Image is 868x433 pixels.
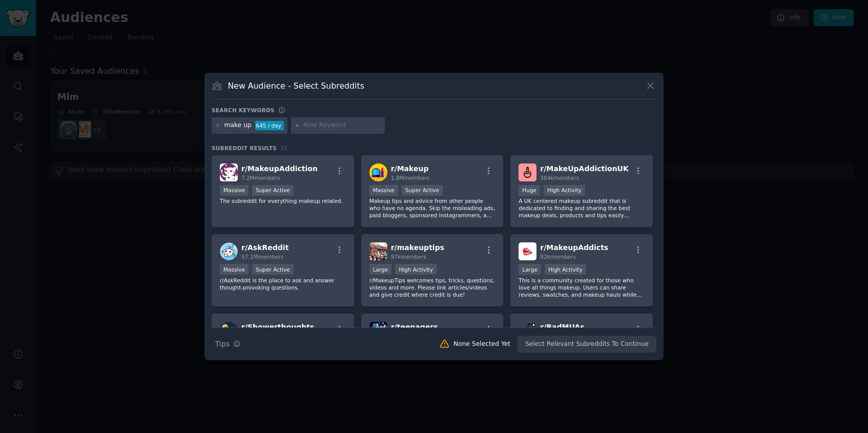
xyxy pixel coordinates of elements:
span: r/ MakeupAddicts [540,243,608,252]
p: Makeup tips and advice from other people who have no agenda. Skip the misleading ads, paid blogge... [369,197,495,219]
img: Makeup [369,163,387,181]
span: Tips [215,339,230,349]
img: makeuptips [369,242,387,260]
span: 7.2M members [241,175,280,181]
h3: Search keywords [212,107,275,114]
span: 82k members [540,254,575,260]
p: r/MakeupTips welcomes tips, tricks, questions, videos and more. Please link articles/videos and g... [369,277,495,298]
div: Massive [220,185,249,196]
span: r/ MakeUpAddictionUK [540,164,629,173]
span: 57.1M members [241,254,283,260]
span: 1.8M members [391,175,430,181]
span: r/ makeuptips [391,243,444,252]
span: r/ teenagers [391,323,438,331]
p: A UK centered makeup subreddit that is dedicated to finding and sharing the best makeup deals, pr... [519,197,645,219]
span: r/ MakeupAddiction [241,164,318,173]
span: r/ Showerthoughts [241,323,314,331]
span: 384k members [540,175,579,181]
div: High Activity [545,264,586,275]
img: teenagers [369,322,387,340]
input: New Keyword [303,121,381,130]
div: Super Active [402,185,443,196]
span: r/ AskReddit [241,243,288,252]
img: Showerthoughts [220,322,238,340]
div: Large [369,264,392,275]
div: High Activity [544,185,585,196]
div: 645 / day [255,121,284,130]
img: MakeupAddiction [220,163,238,181]
img: MakeUpAddictionUK [519,163,536,181]
span: 97k members [391,254,426,260]
div: None Selected Yet [453,340,510,349]
span: r/ BadMUAs [540,323,584,331]
div: Super Active [252,264,294,275]
img: MakeupAddicts [519,242,536,260]
div: Huge [519,185,540,196]
div: Super Active [252,185,294,196]
button: Tips [212,335,244,353]
div: High Activity [395,264,437,275]
div: Massive [220,264,249,275]
div: Massive [369,185,398,196]
div: make up [224,121,252,130]
span: Subreddit Results [212,145,277,152]
span: r/ Makeup [391,164,429,173]
p: r/AskReddit is the place to ask and answer thought-provoking questions. [220,277,346,291]
h3: New Audience - Select Subreddits [228,80,364,91]
div: Large [519,264,541,275]
span: 15 [280,145,287,151]
p: This is a community created for those who love all things makeup. Users can share reviews, swatch... [519,277,645,298]
img: AskReddit [220,242,238,260]
p: The subreddit for everything makeup related. [220,197,346,204]
img: BadMUAs [519,322,536,340]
